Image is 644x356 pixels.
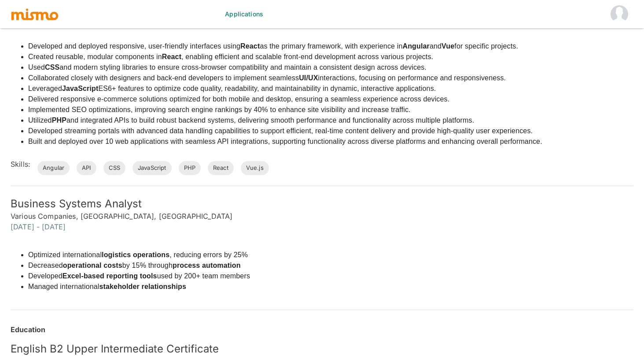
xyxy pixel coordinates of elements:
li: Managed international [28,281,250,292]
img: Kaelio HM [611,5,628,23]
li: Created reusable, modular components in , enabling efficient and scalable front-end development a... [28,52,542,62]
strong: Vue [442,42,454,50]
strong: CSS [45,64,59,71]
span: PHP [179,164,201,172]
span: Vue.js [241,164,269,172]
h6: Various Companies, [GEOGRAPHIC_DATA], [GEOGRAPHIC_DATA] [11,211,633,221]
span: API [77,164,96,172]
h5: English B2 Upper Intermediate Certificate [11,342,633,356]
span: Angular [37,164,70,172]
span: React [208,164,234,172]
strong: UI/UX [299,74,318,82]
li: Utilized and integrated APIs to build robust backend systems, delivering smooth performance and f... [28,115,542,126]
img: logo [11,7,59,21]
h6: [DATE] - [DATE] [11,221,633,232]
li: Built and deployed over 10 web applications with seamless API integrations, supporting functional... [28,136,542,147]
strong: stakeholder relationships [99,283,187,290]
li: Implemented SEO optimizations, improving search engine rankings by 40% to enhance site visibility... [28,105,542,115]
h5: Business Systems Analyst [11,197,633,211]
h6: Education [11,324,633,335]
span: JavaScript [132,164,172,172]
li: Used and modern styling libraries to ensure cross-browser compatibility and maintain a consistent... [28,62,542,73]
strong: logistics operations [102,251,169,259]
strong: Excel-based reporting tools [63,272,157,280]
li: Decreased by 15% through [28,260,250,271]
strong: React [162,53,181,60]
span: CSS [103,164,125,172]
strong: process automation [173,262,241,269]
strong: JavaScript [62,85,98,92]
strong: Angular [402,42,430,50]
strong: PHP [52,116,66,124]
h6: Skills: [11,159,30,169]
li: Optimized international , reducing errors by 25% [28,250,250,260]
li: Leveraged ES6+ features to optimize code quality, readability, and maintainability in dynamic, in... [28,83,542,94]
li: Developed and deployed responsive, user-friendly interfaces using as the primary framework, with ... [28,41,542,52]
strong: operational costs [63,262,122,269]
li: Collaborated closely with designers and back-end developers to implement seamless interactions, f... [28,73,542,83]
li: Delivered responsive e-commerce solutions optimized for both mobile and desktop, ensuring a seaml... [28,94,542,105]
li: Developed streaming portals with advanced data handling capabilities to support efficient, real-t... [28,126,542,136]
strong: React [240,42,260,50]
li: Developed used by 200+ team members [28,271,250,281]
